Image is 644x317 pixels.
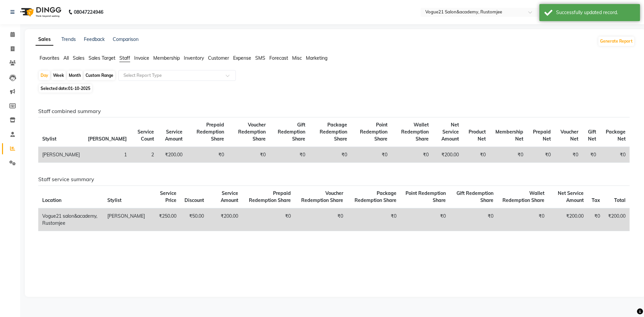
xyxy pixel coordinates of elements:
[228,147,270,163] td: ₹0
[197,122,224,142] span: Prepaid Redemption Share
[556,9,635,16] div: Successfully updated record.
[351,147,391,163] td: ₹0
[39,71,50,80] div: Day
[502,190,544,203] span: Wallet Redemption Share
[497,208,548,231] td: ₹0
[38,176,630,182] h6: Staff service summary
[17,3,63,21] img: logo
[600,147,630,163] td: ₹0
[400,208,450,231] td: ₹0
[84,36,105,42] a: Feedback
[238,122,266,142] span: Voucher Redemption Share
[588,129,596,142] span: Gift Net
[63,55,69,61] span: All
[391,147,432,163] td: ₹0
[74,3,103,21] b: 08047224946
[119,55,130,61] span: Staff
[527,147,555,163] td: ₹0
[84,147,131,163] td: 1
[582,147,600,163] td: ₹0
[208,55,229,61] span: Customer
[306,55,327,61] span: Marketing
[73,55,85,61] span: Sales
[406,190,446,203] span: Point Redemption Share
[160,190,176,203] span: Service Price
[433,147,463,163] td: ₹200.00
[292,55,302,61] span: Misc
[89,55,115,61] span: Sales Target
[131,147,158,163] td: 2
[38,208,103,231] td: Vogue21 salon&academy, Rustomjee
[184,55,204,61] span: Inventory
[42,136,56,142] span: Stylist
[441,122,459,142] span: Net Service Amount
[555,147,582,163] td: ₹0
[463,147,490,163] td: ₹0
[598,37,634,46] button: Generate Report
[42,197,61,203] span: Location
[184,197,204,203] span: Discount
[560,129,578,142] span: Voucher Net
[180,208,208,231] td: ₹50.00
[592,197,600,203] span: Tax
[295,208,347,231] td: ₹0
[469,129,486,142] span: Product Net
[107,197,121,203] span: Stylist
[604,208,630,231] td: ₹200.00
[51,71,66,80] div: Week
[158,147,186,163] td: ₹200.00
[588,208,604,231] td: ₹0
[249,190,291,203] span: Prepaid Redemption Share
[495,129,523,142] span: Membership Net
[233,55,251,61] span: Expense
[84,71,115,80] div: Custom Range
[38,108,630,114] h6: Staff combined summary
[138,129,154,142] span: Service Count
[88,136,127,142] span: [PERSON_NAME]
[401,122,429,142] span: Wallet Redemption Share
[221,190,238,203] span: Service Amount
[61,36,76,42] a: Trends
[606,129,626,142] span: Package Net
[457,190,493,203] span: Gift Redemption Share
[40,55,59,61] span: Favorites
[270,147,310,163] td: ₹0
[614,197,626,203] span: Total
[186,147,228,163] td: ₹0
[490,147,527,163] td: ₹0
[39,84,92,93] span: Selected date:
[533,129,551,142] span: Prepaid Net
[320,122,347,142] span: Package Redemption Share
[38,147,84,163] td: [PERSON_NAME]
[301,190,343,203] span: Voucher Redemption Share
[355,190,396,203] span: Package Redemption Share
[347,208,400,231] td: ₹0
[558,190,584,203] span: Net Service Amount
[548,208,588,231] td: ₹200.00
[450,208,497,231] td: ₹0
[134,55,149,61] span: Invoice
[269,55,288,61] span: Forecast
[208,208,243,231] td: ₹200.00
[149,208,180,231] td: ₹250.00
[36,34,53,46] a: Sales
[242,208,294,231] td: ₹0
[309,147,351,163] td: ₹0
[165,129,182,142] span: Service Amount
[153,55,180,61] span: Membership
[278,122,305,142] span: Gift Redemption Share
[103,208,149,231] td: [PERSON_NAME]
[360,122,387,142] span: Point Redemption Share
[255,55,265,61] span: SMS
[113,36,139,42] a: Comparison
[67,71,83,80] div: Month
[68,86,90,91] span: 01-10-2025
